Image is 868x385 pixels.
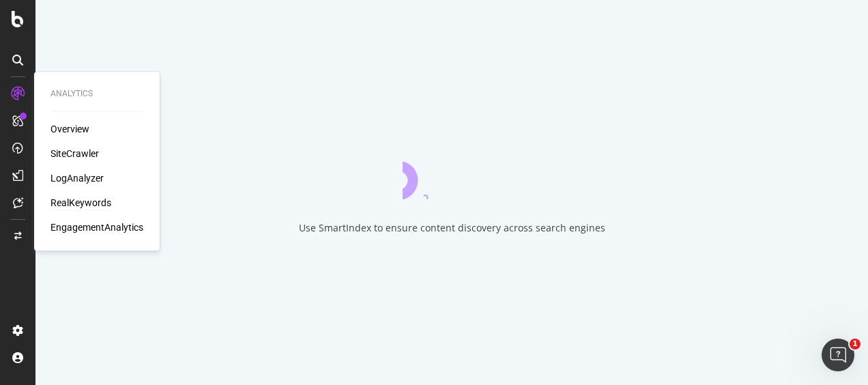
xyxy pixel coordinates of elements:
[50,122,89,136] a: Overview
[50,171,104,185] a: LogAnalyzer
[50,220,143,234] a: EngagementAnalytics
[50,196,111,210] a: RealKeywords
[850,339,860,350] span: 1
[822,339,854,371] iframe: Intercom live chat
[50,147,99,160] a: SiteCrawler
[50,88,143,100] div: Analytics
[403,150,501,199] div: animation
[299,221,605,235] div: Use SmartIndex to ensure content discovery across search engines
